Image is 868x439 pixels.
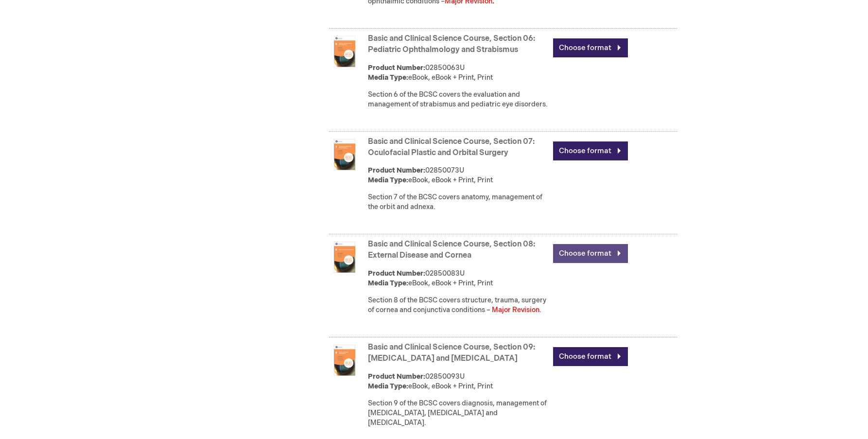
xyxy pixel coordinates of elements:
[368,166,548,185] div: 02850073U eBook, eBook + Print, Print
[368,343,535,363] a: Basic and Clinical Science Course, Section 09: [MEDICAL_DATA] and [MEDICAL_DATA]
[329,139,360,170] img: Basic and Clinical Science Course, Section 07: Oculofacial Plastic and Orbital Surgery
[368,34,535,54] a: Basic and Clinical Science Course, Section 06: Pediatric Ophthalmology and Strabismus
[368,279,408,287] strong: Media Type:
[368,399,548,428] div: Section 9 of the BCSC covers diagnosis, management of [MEDICAL_DATA], [MEDICAL_DATA] and [MEDICAL...
[368,64,425,72] strong: Product Number:
[368,382,408,390] strong: Media Type:
[368,372,425,381] strong: Product Number:
[368,269,548,288] div: 02850083U eBook, eBook + Print, Print
[368,296,548,315] div: Section 8 of the BCSC covers structure, trauma, surgery of cornea and conjunctiva conditions – .
[368,73,408,82] strong: Media Type:
[492,306,539,314] font: Major Revision
[553,244,628,263] a: Choose format
[368,176,408,184] strong: Media Type:
[329,242,360,273] img: Basic and Clinical Science Course, Section 08: External Disease and Cornea
[553,38,628,57] a: Choose format
[368,63,548,83] div: 02850063U eBook, eBook + Print, Print
[368,137,535,158] a: Basic and Clinical Science Course, Section 07: Oculofacial Plastic and Orbital Surgery
[368,90,548,109] div: Section 6 of the BCSC covers the evaluation and management of strabismus and pediatric eye disord...
[368,166,425,175] strong: Product Number:
[368,269,425,278] strong: Product Number:
[553,141,628,160] a: Choose format
[368,372,548,391] div: 02850093U eBook, eBook + Print, Print
[329,36,360,67] img: Basic and Clinical Science Course, Section 06: Pediatric Ophthalmology and Strabismus
[368,193,548,212] div: Section 7 of the BCSC covers anatomy, management of the orbit and adnexa.
[368,240,535,260] a: Basic and Clinical Science Course, Section 08: External Disease and Cornea
[329,345,360,376] img: Basic and Clinical Science Course, Section 09: Uveitis and Ocular Inflammation
[553,347,628,366] a: Choose format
